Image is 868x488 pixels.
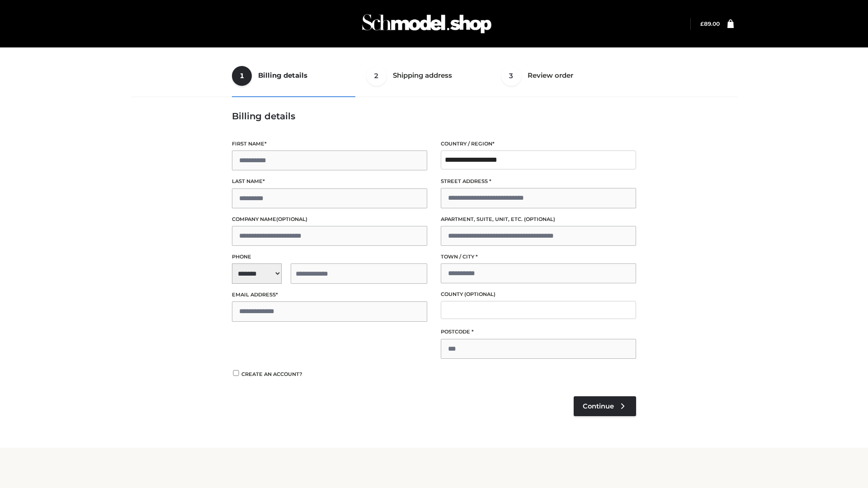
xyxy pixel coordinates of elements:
[700,20,704,27] span: £
[441,215,636,224] label: Apartment, suite, unit, etc.
[232,291,427,299] label: Email address
[441,140,636,148] label: Country / Region
[524,216,555,222] span: (optional)
[574,396,636,416] a: Continue
[276,216,307,222] span: (optional)
[700,20,720,27] a: £89.00
[359,6,495,42] img: Schmodel Admin 964
[441,328,636,336] label: Postcode
[232,215,427,224] label: Company name
[464,291,495,297] span: (optional)
[441,177,636,186] label: Street address
[241,371,302,377] span: Create an account?
[700,20,720,27] bdi: 89.00
[441,290,636,299] label: County
[232,111,636,122] h3: Billing details
[232,177,427,186] label: Last name
[583,402,614,410] span: Continue
[441,253,636,261] label: Town / City
[232,370,240,376] input: Create an account?
[232,140,427,148] label: First name
[232,253,427,261] label: Phone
